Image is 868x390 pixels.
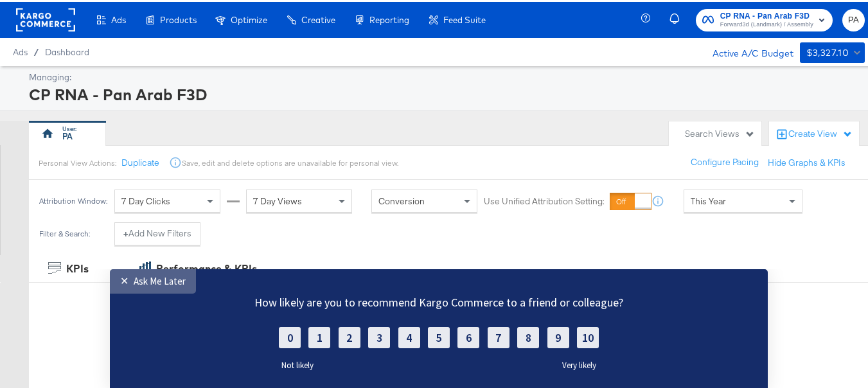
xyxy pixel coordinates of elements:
[114,220,200,244] button: +Add New Filters
[398,58,420,79] label: 4
[279,58,301,79] label: 0
[517,58,539,79] label: 8
[253,193,302,205] span: 7 Day Views
[121,193,170,205] span: 7 Day Clicks
[156,260,257,274] div: Performance & KPIs
[842,7,865,30] button: PA
[547,58,569,79] label: 9
[699,40,793,60] div: Active A/C Budget
[66,260,89,274] div: KPIs
[378,193,425,205] span: Conversion
[308,58,330,79] label: 1
[13,45,28,55] span: Ads
[488,58,509,79] label: 7
[800,40,865,61] button: $3,327.10
[123,226,128,238] strong: +
[577,58,599,79] label: 10
[339,58,360,79] label: 2
[160,13,197,23] span: Products
[111,13,126,23] span: Ads
[788,126,853,139] div: Create View
[443,13,486,23] span: Feed Suite
[369,13,409,23] span: Reporting
[562,91,606,102] label: Very likely
[720,18,813,28] span: Forward3d (Landmark) / Assembly
[768,155,846,167] button: Hide Graphs & KPIs
[62,129,73,141] div: PA
[182,156,398,166] div: Save, edit and delete options are unavailable for personal view.
[29,69,862,82] div: Managing:
[39,227,91,236] div: Filter & Search:
[428,58,450,79] label: 5
[685,126,755,138] div: Search Views
[847,11,860,26] span: PA
[484,193,605,206] label: Use Unified Attribution Setting:
[39,195,108,204] div: Attribution Window:
[682,149,768,172] button: Configure Pacing
[214,26,664,40] div: How likely are you to recommend Kargo Commerce to a friend or colleague?
[272,91,314,102] label: Not likely
[457,58,479,79] label: 6
[301,13,335,23] span: Creative
[120,5,134,18] div: ✕
[29,82,862,103] div: CP RNA - Pan Arab F3D
[720,8,813,21] span: CP RNA - Pan Arab F3D
[45,45,89,55] a: Dashboard
[696,7,833,30] button: CP RNA - Pan Arab F3DForward3d (Landmark) / Assembly
[231,13,267,23] span: Optimize
[121,155,159,167] button: Duplicate
[134,6,186,18] div: Ask Me Later
[806,43,849,59] div: $3,327.10
[39,156,116,166] div: Personal View Actions:
[691,193,726,205] span: This Year
[368,58,390,79] label: 3
[28,45,45,55] span: /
